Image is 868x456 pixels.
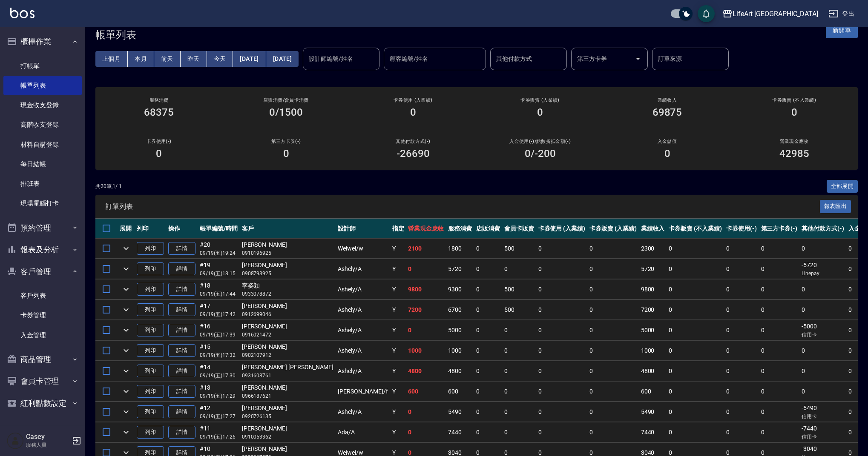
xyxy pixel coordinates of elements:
[198,361,240,381] td: #14
[724,422,759,442] td: 0
[724,279,759,299] td: 0
[536,239,588,259] td: 0
[406,402,446,422] td: 0
[198,300,240,320] td: #17
[198,382,240,402] td: #13
[406,422,446,442] td: 0
[137,344,164,357] button: 列印
[474,259,502,279] td: 0
[502,300,536,320] td: 500
[802,413,844,420] p: 信用卡
[168,324,195,337] a: 詳情
[360,97,466,103] h2: 卡券使用 (入業績)
[3,76,82,95] a: 帳單列表
[587,239,639,259] td: 0
[242,372,334,379] p: 0931608761
[667,320,724,340] td: 0
[198,259,240,279] td: #19
[137,242,164,255] button: 列印
[135,219,166,239] th: 列印
[233,51,266,67] button: [DATE]
[242,383,334,392] div: [PERSON_NAME]
[3,286,82,305] a: 客戶列表
[390,219,406,239] th: 指定
[587,279,639,299] td: 0
[198,422,240,442] td: #11
[759,320,800,340] td: 0
[200,331,238,339] p: 09/19 (五) 17:39
[200,392,238,400] p: 09/19 (五) 17:29
[667,259,724,279] td: 0
[233,97,339,103] h2: 店販消費 /會員卡消費
[639,259,667,279] td: 5720
[336,382,390,402] td: [PERSON_NAME] /f
[3,194,82,213] a: 現場電腦打卡
[446,422,474,442] td: 7440
[614,97,720,103] h2: 業績收入
[474,402,502,422] td: 0
[698,5,715,22] button: save
[791,106,797,118] h3: 0
[759,219,800,239] th: 第三方卡券(-)
[639,341,667,361] td: 1000
[664,148,670,160] h3: 0
[799,382,846,402] td: 0
[3,348,82,370] button: 商品管理
[667,279,724,299] td: 0
[446,239,474,259] td: 1800
[120,365,132,377] button: expand row
[502,259,536,279] td: 0
[390,320,406,340] td: Y
[168,426,195,439] a: 詳情
[3,325,82,345] a: 入金管理
[106,97,212,103] h3: 服務消費
[3,95,82,115] a: 現金收支登錄
[397,148,430,160] h3: -26690
[446,300,474,320] td: 6700
[198,402,240,422] td: #12
[242,322,334,331] div: [PERSON_NAME]
[336,300,390,320] td: Ashely /A
[3,31,82,53] button: 櫃檯作業
[724,259,759,279] td: 0
[3,135,82,154] a: 材料自購登錄
[390,259,406,279] td: Y
[240,219,336,239] th: 客戶
[336,239,390,259] td: Weiwei /w
[242,249,334,257] p: 0910196925
[537,106,543,118] h3: 0
[198,279,240,299] td: #18
[3,261,82,283] button: 客戶管理
[587,259,639,279] td: 0
[652,106,682,118] h3: 69875
[95,182,122,190] p: 共 20 筆, 1 / 1
[536,361,588,381] td: 0
[200,433,238,441] p: 09/19 (五) 17:26
[198,320,240,340] td: #16
[128,51,154,67] button: 本月
[10,8,34,18] img: Logo
[120,324,132,336] button: expand row
[336,320,390,340] td: Ashely /A
[502,402,536,422] td: 0
[724,320,759,340] td: 0
[242,270,334,277] p: 0908793925
[799,239,846,259] td: 0
[474,239,502,259] td: 0
[410,106,416,118] h3: 0
[390,341,406,361] td: Y
[525,148,556,160] h3: 0 /-200
[7,432,24,449] img: Person
[474,361,502,381] td: 0
[120,385,132,398] button: expand row
[3,392,82,414] button: 紅利點數設定
[390,422,406,442] td: Y
[26,433,69,441] h5: Casey
[3,154,82,174] a: 每日結帳
[198,341,240,361] td: #15
[474,320,502,340] td: 0
[390,300,406,320] td: Y
[639,382,667,402] td: 600
[502,320,536,340] td: 0
[120,405,132,418] button: expand row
